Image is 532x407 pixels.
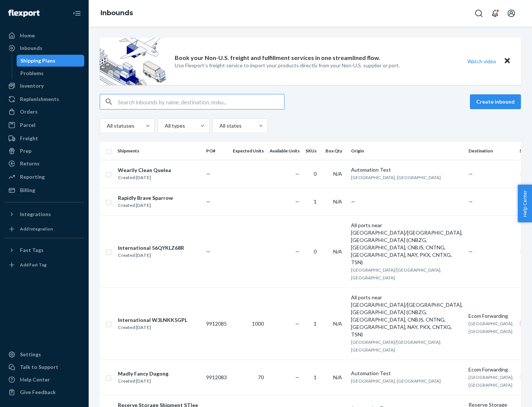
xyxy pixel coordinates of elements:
[4,30,84,41] a: Home
[333,198,342,205] span: N/A
[351,222,463,266] div: All ports near [GEOGRAPHIC_DATA]/[GEOGRAPHIC_DATA], [GEOGRAPHIC_DATA] (CNBZG, [GEOGRAPHIC_DATA], ...
[333,171,342,177] span: N/A
[333,248,342,255] span: N/A
[323,142,348,160] th: Box Qty
[20,82,44,90] div: Inventory
[230,142,267,160] th: Expected Units
[20,44,42,52] div: Inbounds
[20,226,53,232] div: Add Integration
[206,198,211,205] span: —
[118,244,184,252] div: International 56QYKLZ68R
[314,248,317,255] span: 0
[118,94,284,109] input: Search inbounds by name, destination, msku...
[17,67,85,79] a: Problems
[314,374,317,380] span: 1
[267,142,303,160] th: Available Units
[219,122,219,129] input: All states
[115,142,203,160] th: Shipments
[351,267,441,280] span: [GEOGRAPHIC_DATA]/[GEOGRAPHIC_DATA], [GEOGRAPHIC_DATA]
[468,171,473,177] span: —
[17,55,85,67] a: Shipping Plans
[4,171,84,183] a: Reporting
[20,32,35,39] div: Home
[518,185,532,222] button: Help Center
[351,339,441,353] span: [GEOGRAPHIC_DATA]/[GEOGRAPHIC_DATA], [GEOGRAPHIC_DATA]
[351,378,441,384] span: [GEOGRAPHIC_DATA], [GEOGRAPHIC_DATA]
[118,194,173,202] div: Rapidly Brave Sparrow
[118,370,168,377] div: Madly Fancy Dugong
[351,166,463,174] div: Automation Test
[314,171,317,177] span: 0
[303,142,323,160] th: SKUs
[4,349,84,360] a: Settings
[4,42,84,54] a: Inbounds
[20,108,38,115] div: Orders
[351,370,463,377] div: Automation Test
[504,6,519,21] button: Open account menu
[471,6,486,21] button: Open Search Box
[463,56,501,67] button: Watch video
[20,70,44,77] div: Problems
[20,57,55,64] div: Shipping Plans
[468,248,473,255] span: —
[314,320,317,327] span: 1
[20,363,58,371] div: Talk to Support
[20,95,59,103] div: Replenishments
[118,202,173,209] div: Created [DATE]
[206,248,211,255] span: —
[351,294,463,338] div: All ports near [GEOGRAPHIC_DATA]/[GEOGRAPHIC_DATA], [GEOGRAPHIC_DATA] (CNBZG, [GEOGRAPHIC_DATA], ...
[203,360,230,395] td: 9912083
[258,374,264,380] span: 70
[4,93,84,105] a: Replenishments
[20,246,44,254] div: Fast Tags
[20,173,45,181] div: Reporting
[351,175,441,180] span: [GEOGRAPHIC_DATA], [GEOGRAPHIC_DATA]
[295,248,300,255] span: —
[4,244,84,256] button: Fast Tags
[488,6,502,21] button: Open notifications
[206,171,211,177] span: —
[465,142,516,160] th: Destination
[203,287,230,360] td: 9912085
[4,223,84,235] a: Add Integration
[252,320,264,327] span: 1000
[468,198,473,205] span: —
[69,6,84,21] button: Close Navigation
[4,80,84,92] a: Inventory
[20,351,41,358] div: Settings
[4,132,84,144] a: Freight
[468,366,514,373] div: Ecom Forwarding
[502,56,512,67] button: Close
[118,324,187,331] div: Created [DATE]
[20,376,50,383] div: Help Center
[295,171,300,177] span: —
[20,211,51,218] div: Integrations
[4,374,84,386] a: Help Center
[348,142,465,160] th: Origin
[118,377,168,385] div: Created [DATE]
[4,145,84,157] a: Prep
[4,119,84,131] a: Parcel
[8,10,40,17] img: Flexport logo
[468,312,514,320] div: Ecom Forwarding
[118,252,184,259] div: Created [DATE]
[118,316,187,324] div: International W3LNKK5GPL
[4,158,84,169] a: Returns
[295,320,300,327] span: —
[4,259,84,271] a: Add Fast Tag
[118,174,171,181] div: Created [DATE]
[351,198,355,205] span: —
[20,135,38,142] div: Freight
[4,184,84,196] a: Billing
[4,361,84,373] a: Talk to Support
[203,142,230,160] th: PO#
[20,388,56,396] div: Give Feedback
[4,386,84,398] button: Give Feedback
[20,160,40,167] div: Returns
[4,208,84,220] button: Integrations
[295,374,300,380] span: —
[468,321,514,334] span: [GEOGRAPHIC_DATA], [GEOGRAPHIC_DATA]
